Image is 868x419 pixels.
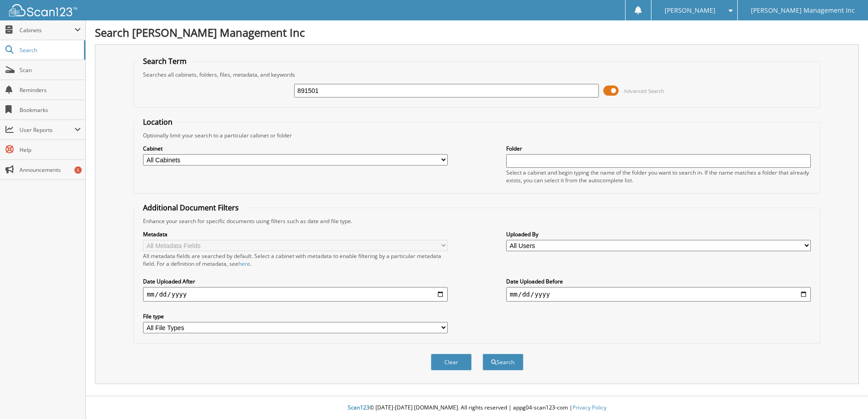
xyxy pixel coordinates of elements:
iframe: Chat Widget [823,375,868,419]
h1: Search [PERSON_NAME] Management Inc [95,25,859,40]
span: Scan [20,66,81,74]
label: File type [143,312,448,320]
legend: Additional Document Filters [138,203,243,213]
img: scan123-logo-white.svg [9,4,77,16]
button: Search [483,354,523,370]
span: Search [20,46,79,54]
span: Cabinets [20,26,74,34]
label: Folder [506,145,811,152]
span: User Reports [20,126,74,134]
div: © [DATE]-[DATE] [DOMAIN_NAME]. All rights reserved | appg04-scan123-com | [86,397,868,419]
input: start [143,287,448,302]
span: [PERSON_NAME] Management Inc [751,8,855,13]
div: 5 [74,166,82,174]
label: Date Uploaded After [143,278,448,285]
span: Scan123 [348,404,370,411]
label: Date Uploaded Before [506,278,811,285]
span: Help [20,146,81,154]
div: Enhance your search for specific documents using filters such as date and file type. [138,217,815,225]
div: All metadata fields are searched by default. Select a cabinet with metadata to enable filtering b... [143,252,448,268]
span: Bookmarks [20,106,81,114]
div: Searches all cabinets, folders, files, metadata, and keywords [138,71,815,78]
label: Cabinet [143,145,448,152]
div: Optionally limit your search to a particular cabinet or folder [138,132,815,139]
label: Uploaded By [506,230,811,238]
input: end [506,287,811,302]
label: Metadata [143,230,448,238]
a: Privacy Policy [572,404,607,411]
legend: Location [138,117,177,127]
span: Announcements [20,166,81,174]
div: Select a cabinet and begin typing the name of the folder you want to search in. If the name match... [506,169,811,184]
button: Clear [431,354,472,370]
legend: Search Term [138,56,191,66]
a: here [238,260,250,268]
span: [PERSON_NAME] [665,8,715,13]
span: Reminders [20,86,81,94]
span: Advanced Search [624,88,664,94]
